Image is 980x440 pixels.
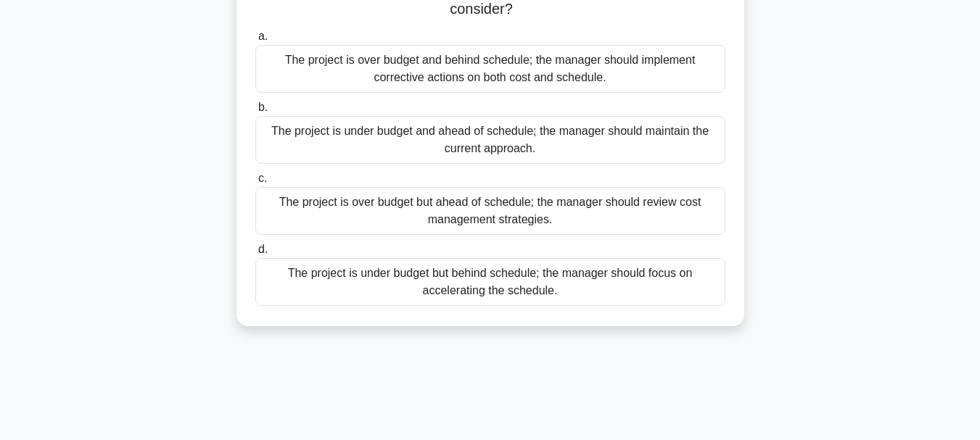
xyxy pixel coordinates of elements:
[258,101,268,113] span: b.
[255,116,725,164] div: The project is under budget and ahead of schedule; the manager should maintain the current approach.
[255,45,725,93] div: The project is over budget and behind schedule; the manager should implement corrective actions o...
[255,187,725,235] div: The project is over budget but ahead of schedule; the manager should review cost management strat...
[255,258,725,306] div: The project is under budget but behind schedule; the manager should focus on accelerating the sch...
[258,30,268,42] span: a.
[258,172,267,184] span: c.
[258,243,268,255] span: d.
